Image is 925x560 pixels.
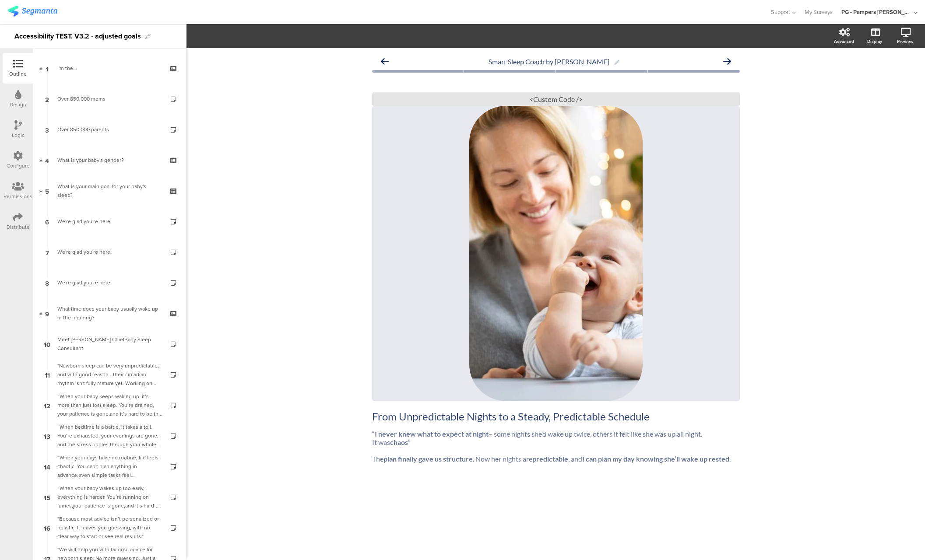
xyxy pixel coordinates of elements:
[57,514,162,541] div: "Because most advice isn’t personalized or holistic. It leaves you guessing, with no clear way to...
[57,423,162,449] div: “When bedtime is a battle, it takes a toll. You’re exhausted, your evenings are gone, and the str...
[57,484,162,510] div: “When your baby wakes up too early, everything is harder. You’re running on fumes,your patience i...
[44,462,50,471] span: 14
[383,455,473,463] strong: plan finally gave us structure
[45,94,49,104] span: 2
[35,267,184,298] a: 8 We're glad you're here!
[57,453,162,479] div: “When your days have no routine, life feels chaotic. You can't plan anything in advance,even simp...
[57,217,162,226] div: We're glad you're here!
[7,223,30,231] div: Distribute
[57,392,162,418] div: “When your baby keeps waking up, it’s more than just lost sleep. You’re drained, your patience is...
[10,101,26,108] div: Design
[897,38,914,45] div: Preview
[489,57,609,66] span: Smart Sleep Coach by Pampers
[35,237,184,267] a: 7 We're glad you're here!
[834,38,854,45] div: Advanced
[35,451,184,482] a: 14 “When your days have no routine, life feels chaotic. You can't plan anything in advance,even s...
[372,430,740,438] p: “ – some nights she’d wake up twice, others it felt like she was up all night.
[57,304,162,322] div: What time does your baby usually wake up in the morning?​
[35,420,184,451] a: 13 “When bedtime is a battle, it takes a toll. You’re exhausted, your evenings are gone, and the ...
[44,400,50,410] span: 12
[57,125,162,134] div: Over 850,000 parents
[35,359,184,390] a: 11 "Newborn sleep can be very unpredictable, and with good reason - their circadian rhythm isn't ...
[372,410,740,423] p: From Unpredictable Nights to a Steady, Predictable Schedule
[390,438,408,446] strong: chaos
[57,94,162,103] div: Over 850,000 moms
[771,8,790,16] span: Support
[4,192,32,200] div: Permissions
[57,182,162,199] div: What is your main goal for your baby's sleep?
[45,370,50,379] span: 11
[582,455,729,463] strong: I can plan my day knowing she’ll wake up rested
[35,482,184,512] a: 15 “When your baby wakes up too early, everything is harder. You’re running on fumes,your patienc...
[57,156,162,164] div: What is your baby's gender?
[867,38,882,45] div: Display
[44,523,50,532] span: 16
[8,6,57,17] img: segmanta logo
[35,53,184,84] a: 1 I'm the...
[45,308,49,318] span: 9
[372,92,740,106] div: <Custom Code />
[57,278,162,287] div: We're glad you're here!
[45,125,49,134] span: 3
[35,390,184,420] a: 12 “When your baby keeps waking up, it’s more than just lost sleep. You’re drained, your patience...
[45,278,49,287] span: 8
[372,438,740,446] p: It was ”
[46,247,49,257] span: 7
[35,145,184,175] a: 4 What is your baby's gender?
[44,431,50,441] span: 13
[14,29,141,43] div: Accessibility TEST. V3.2 - adjusted goals
[7,162,30,170] div: Configure
[9,70,27,78] div: Outline
[44,339,50,349] span: 10
[57,64,162,73] div: I'm the...
[35,206,184,237] a: 6 We're glad you're here!
[12,131,25,139] div: Logic
[35,298,184,329] a: 9 What time does your baby usually wake up in the morning?​
[45,186,49,196] span: 5
[375,430,489,438] strong: I never knew what to expect at night
[35,329,184,359] a: 10 Meet [PERSON_NAME] ChiefBaby Sleep Consultant
[841,8,911,16] div: PG - Pampers [PERSON_NAME]
[372,455,740,463] p: The . Now her nights are , and .
[35,114,184,145] a: 3 Over 850,000 parents
[57,361,162,388] div: "Newborn sleep can be very unpredictable, and with good reason - their circadian rhythm isn't ful...
[35,84,184,114] a: 2 Over 850,000 moms
[532,455,568,463] strong: predictable
[57,335,162,353] div: Meet Pampers ChiefBaby Sleep Consultant
[45,155,49,165] span: 4
[35,512,184,543] a: 16 "Because most advice isn’t personalized or holistic. It leaves you guessing, with no clear way...
[57,248,162,256] div: We're glad you're here!
[469,106,643,401] img: From Unpredictable Nights to a Steady, Predictable Schedule cover image
[46,63,49,73] span: 1
[44,492,50,502] span: 15
[35,175,184,206] a: 5 What is your main goal for your baby's sleep?
[45,217,49,226] span: 6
